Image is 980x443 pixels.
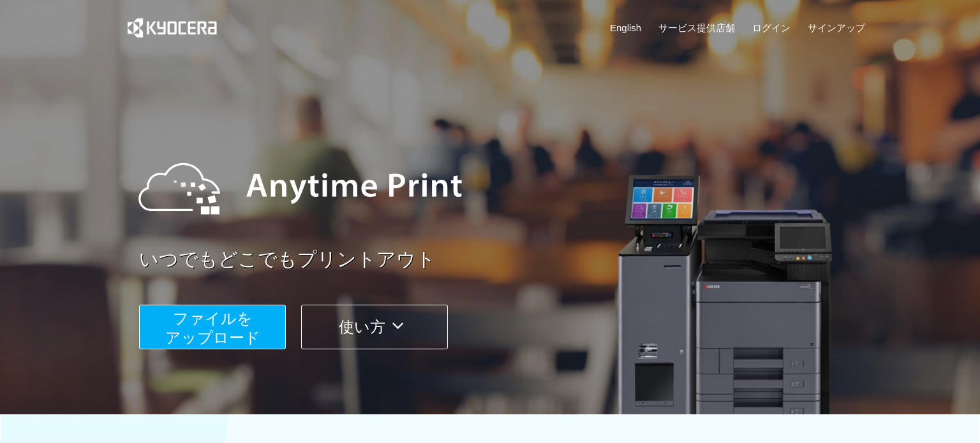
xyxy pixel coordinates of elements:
button: ファイルを​​アップロード [139,305,286,349]
span: ファイルを ​​アップロード [165,310,260,346]
a: English [610,21,641,34]
a: ログイン [752,21,791,34]
a: サインアップ [808,21,865,34]
a: サービス提供店舗 [658,21,735,34]
a: いつでもどこでもプリントアウト [139,246,873,273]
button: 使い方 [301,305,448,349]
